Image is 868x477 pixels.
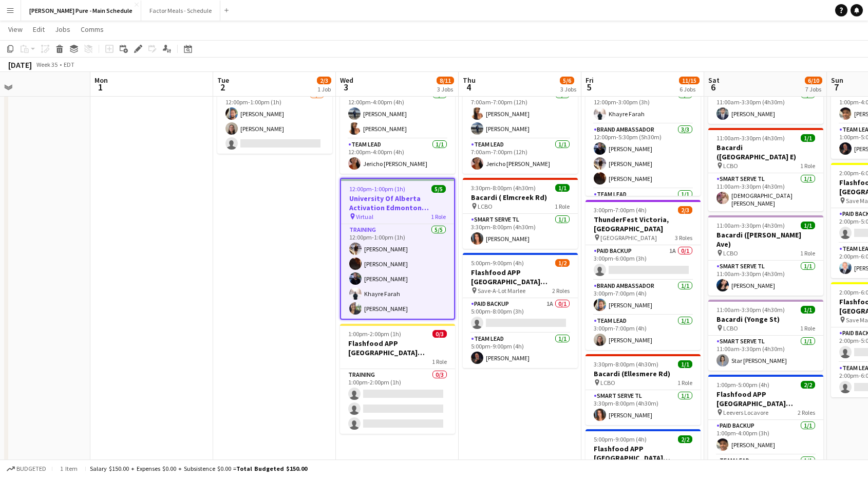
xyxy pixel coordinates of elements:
[33,25,45,34] span: Edit
[586,444,701,463] h3: Flashfood APP [GEOGRAPHIC_DATA] [GEOGRAPHIC_DATA], [GEOGRAPHIC_DATA]
[708,128,823,211] app-job-card: 11:00am-3:30pm (4h30m)1/1Bacardi ([GEOGRAPHIC_DATA] E) LCBO1 RoleSmart Serve TL1/111:00am-3:30pm ...
[723,324,738,332] span: LCBO
[708,89,823,124] app-card-role: Smart Serve TL1/111:00am-3:30pm (4h30m)[PERSON_NAME]
[21,1,141,21] button: [PERSON_NAME] Pure - Main Schedule
[708,173,823,211] app-card-role: Smart Serve TL1/111:00am-3:30pm (4h30m)[DEMOGRAPHIC_DATA][PERSON_NAME]
[432,358,447,365] span: 1 Role
[338,81,353,93] span: 3
[560,77,574,84] span: 5/6
[716,222,785,229] span: 11:00am-3:30pm (4h30m)
[586,200,701,350] app-job-card: 3:00pm-7:00pm (4h)2/3ThunderFest Victoria, [GEOGRAPHIC_DATA] [GEOGRAPHIC_DATA]3 RolesPaid Backup1...
[340,324,455,434] app-job-card: 1:00pm-2:00pm (1h)0/3Flashfood APP [GEOGRAPHIC_DATA] Modesto Training1 RoleTraining0/31:00pm-2:00...
[831,76,843,85] span: Sun
[51,23,74,36] a: Jobs
[805,77,822,84] span: 6/10
[805,85,822,93] div: 7 Jobs
[93,81,108,93] span: 1
[723,249,738,257] span: LCBO
[678,206,692,214] span: 2/3
[340,139,455,174] app-card-role: Team Lead1/112:00pm-4:00pm (4h)Jericho [PERSON_NAME]
[349,185,405,193] span: 12:00pm-1:00pm (1h)
[708,390,823,408] h3: Flashfood APP [GEOGRAPHIC_DATA] [GEOGRAPHIC_DATA], [GEOGRAPHIC_DATA]
[586,280,701,315] app-card-role: Brand Ambassador1/13:00pm-7:00pm (4h)[PERSON_NAME]
[586,245,701,280] app-card-role: Paid Backup1A0/13:00pm-6:00pm (3h)
[217,89,332,154] app-card-role: Training2/312:00pm-1:00pm (1h)[PERSON_NAME][PERSON_NAME]
[723,409,768,416] span: Leevers Locavore
[348,330,401,338] span: 1:00pm-2:00pm (1h)
[586,189,701,224] app-card-role: Team Lead1/1
[586,215,701,233] h3: ThunderFest Victoria, [GEOGRAPHIC_DATA]
[461,81,476,93] span: 4
[680,85,699,93] div: 6 Jobs
[95,76,108,85] span: Mon
[679,77,700,84] span: 11/15
[552,287,570,295] span: 2 Roles
[340,89,455,139] app-card-role: Brand Ambassador2/212:00pm-4:00pm (4h)[PERSON_NAME][PERSON_NAME]
[463,268,578,286] h3: Flashfood APP [GEOGRAPHIC_DATA] [GEOGRAPHIC_DATA], [GEOGRAPHIC_DATA]
[829,81,843,93] span: 7
[341,194,454,212] h3: University Of Alberta Activation Edmonton Training
[708,230,823,249] h3: Bacardi ([PERSON_NAME] Ave)
[8,25,23,34] span: View
[4,23,27,36] a: View
[216,81,229,93] span: 2
[594,206,647,214] span: 3:00pm-7:00pm (4h)
[340,178,455,320] app-job-card: 12:00pm-1:00pm (1h)5/5University Of Alberta Activation Edmonton Training Virtual1 RoleTraining5/5...
[16,465,46,472] span: Budgeted
[675,234,692,242] span: 3 Roles
[463,253,578,368] app-job-card: 5:00pm-9:00pm (4h)1/2Flashfood APP [GEOGRAPHIC_DATA] [GEOGRAPHIC_DATA], [GEOGRAPHIC_DATA] Save-A-...
[586,124,701,189] app-card-role: Brand Ambassador3/312:00pm-5:30pm (5h30m)[PERSON_NAME][PERSON_NAME][PERSON_NAME]
[437,77,454,84] span: 8/11
[708,143,823,161] h3: Bacardi ([GEOGRAPHIC_DATA] E)
[723,162,738,170] span: LCBO
[55,25,70,34] span: Jobs
[90,465,307,472] div: Salary $150.00 + Expenses $0.00 + Subsistence $0.00 =
[708,420,823,455] app-card-role: Paid Backup1/11:00pm-4:00pm (3h)[PERSON_NAME]
[463,178,578,249] app-job-card: 3:30pm-8:00pm (4h30m)1/1Bacardi ( Elmcreek Rd) LCBO1 RoleSmart Serve TL1/13:30pm-8:00pm (4h30m)[P...
[708,315,823,324] h3: Bacardi (Yonge St)
[800,162,815,170] span: 1 Role
[600,379,615,387] span: LCBO
[432,330,447,338] span: 0/3
[217,76,229,85] span: Tue
[340,339,455,357] h3: Flashfood APP [GEOGRAPHIC_DATA] Modesto Training
[317,85,331,93] div: 1 Job
[478,287,525,295] span: Save-A-Lot Marlee
[716,381,769,389] span: 1:00pm-5:00pm (4h)
[217,44,332,154] app-job-card: 12:00pm-1:00pm (1h)2/3ThunderFest [GEOGRAPHIC_DATA], [GEOGRAPHIC_DATA] Training Virtual1 RoleTrai...
[801,222,815,229] span: 1/1
[594,360,658,368] span: 3:30pm-8:00pm (4h30m)
[798,409,815,416] span: 2 Roles
[586,76,594,85] span: Fri
[8,60,32,70] div: [DATE]
[463,333,578,368] app-card-role: Team Lead1/15:00pm-9:00pm (4h)[PERSON_NAME]
[600,234,657,242] span: [GEOGRAPHIC_DATA]
[708,336,823,371] app-card-role: Smart Serve TL1/111:00am-3:30pm (4h30m)Star [PERSON_NAME]
[678,360,692,368] span: 1/1
[29,23,49,36] a: Edit
[478,203,493,210] span: LCBO
[586,354,701,425] app-job-card: 3:30pm-8:00pm (4h30m)1/1Bacardi (Ellesmere Rd) LCBO1 RoleSmart Serve TL1/13:30pm-8:00pm (4h30m)[P...
[708,300,823,371] app-job-card: 11:00am-3:30pm (4h30m)1/1Bacardi (Yonge St) LCBO1 RoleSmart Serve TL1/111:00am-3:30pm (4h30m)Star...
[463,298,578,333] app-card-role: Paid Backup1A0/15:00pm-8:00pm (3h)
[586,44,701,196] app-job-card: 12:00pm-5:30pm (5h30m)5/5[GEOGRAPHIC_DATA] Activation [GEOGRAPHIC_DATA] [GEOGRAPHIC_DATA], [GEOGR...
[463,76,476,85] span: Thu
[586,315,701,350] app-card-role: Team Lead1/13:00pm-7:00pm (4h)[PERSON_NAME]
[555,203,570,210] span: 1 Role
[586,369,701,378] h3: Bacardi (Ellesmere Rd)
[708,261,823,296] app-card-role: Smart Serve TL1/111:00am-3:30pm (4h30m)[PERSON_NAME]
[81,25,104,34] span: Comms
[463,139,578,174] app-card-role: Team Lead1/17:00am-7:00pm (12h)Jericho [PERSON_NAME]
[800,324,815,332] span: 1 Role
[555,259,570,267] span: 1/2
[586,89,701,124] app-card-role: Paid Backup1/112:00pm-3:00pm (3h)Khayre Farah
[141,1,220,21] button: Factor Meals - Schedule
[708,215,823,296] app-job-card: 11:00am-3:30pm (4h30m)1/1Bacardi ([PERSON_NAME] Ave) LCBO1 RoleSmart Serve TL1/111:00am-3:30pm (4...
